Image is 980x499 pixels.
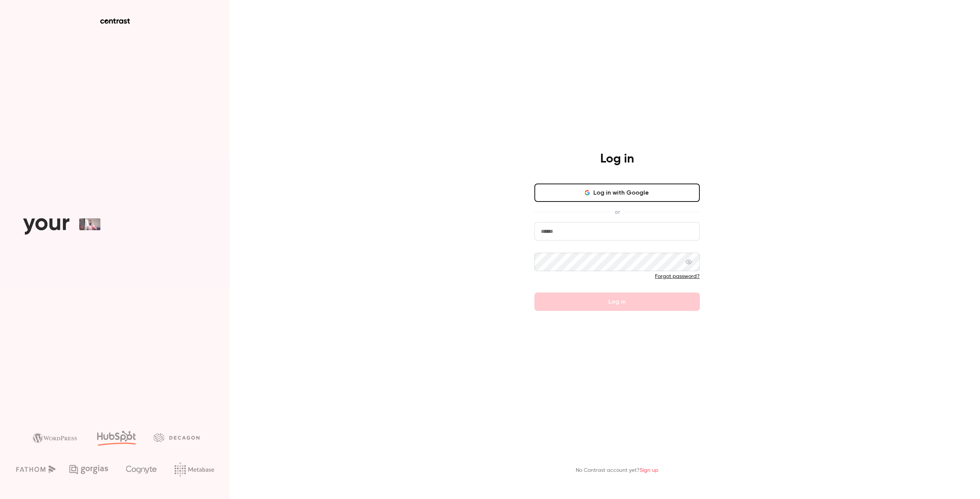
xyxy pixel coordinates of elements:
p: No Contrast account yet? [576,466,658,475]
img: decagon [154,433,199,442]
button: Log in with Google [534,184,700,202]
a: Sign up [640,468,658,473]
a: Forgot password? [655,274,700,279]
span: or [611,208,624,216]
h4: Log in [600,151,634,167]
